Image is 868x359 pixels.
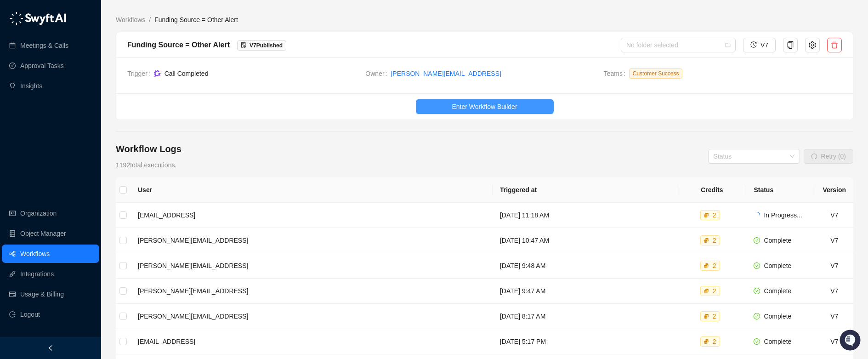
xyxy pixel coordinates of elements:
a: Organization [20,204,57,222]
div: 2 [711,261,718,270]
th: Version [815,177,853,203]
a: Object Manager [20,224,66,243]
button: Retry (0) [804,149,853,164]
a: Insights [20,77,42,95]
a: Workflows [114,15,147,25]
span: Funding Source = Other Alert [154,16,238,23]
td: V7 [815,329,853,354]
div: 2 [711,286,718,296]
span: Owner [365,68,391,79]
td: [PERSON_NAME][EMAIL_ADDRESS] [130,304,493,329]
span: In Progress... [764,211,802,219]
td: [DATE] 9:48 AM [493,253,677,279]
div: 2 [711,312,718,321]
span: Complete [764,262,791,269]
td: [DATE] 8:17 AM [493,304,677,329]
th: User [130,177,493,203]
span: V 7 Published [250,42,283,49]
td: [EMAIL_ADDRESS] [130,329,493,354]
a: Enter Workflow Builder [116,99,853,114]
span: Complete [764,287,791,295]
a: 📶Status [38,125,74,142]
a: Integrations [20,265,54,283]
th: Triggered at [493,177,677,203]
h4: Workflow Logs [116,142,182,155]
span: Status [51,129,71,138]
td: V7 [815,304,853,329]
div: Start new chat [31,83,151,92]
td: [PERSON_NAME][EMAIL_ADDRESS] [130,253,493,279]
li: / [149,15,151,25]
a: Powered byPylon [65,151,111,158]
td: [EMAIL_ADDRESS] [130,203,493,228]
img: 5124521997842_fc6d7dfcefe973c2e489_88.png [9,83,26,100]
span: Teams [604,68,629,82]
span: Complete [764,313,791,320]
span: check-circle [754,288,760,294]
span: Enter Workflow Builder [452,102,517,112]
div: 📚 [9,130,17,137]
span: check-circle [754,262,760,269]
span: left [47,345,54,351]
span: 1192 total executions. [116,161,176,169]
span: file-done [241,42,246,48]
button: V7 [743,38,776,52]
td: V7 [815,203,853,228]
img: Swyft AI [9,9,28,28]
div: 2 [711,236,718,245]
td: V7 [815,279,853,304]
span: folder [725,42,731,48]
td: [PERSON_NAME][EMAIL_ADDRESS] [130,228,493,253]
button: Start new chat [156,86,167,97]
span: Call Completed [165,70,209,77]
span: logout [9,311,16,318]
span: Trigger [127,68,154,79]
td: [DATE] 11:18 AM [493,203,677,228]
span: Logout [20,305,40,324]
td: V7 [815,253,853,279]
span: Complete [764,338,791,345]
p: Welcome 👋 [9,37,167,51]
a: Approval Tasks [20,57,64,75]
a: Workflows [20,245,50,263]
h2: How can we help? [9,51,167,66]
span: check-circle [754,313,760,319]
a: Usage & Billing [20,285,64,303]
span: setting [809,41,816,49]
a: Meetings & Calls [20,36,68,55]
iframe: Open customer support [839,329,863,353]
span: Complete [764,237,791,244]
button: Enter Workflow Builder [416,99,554,114]
span: Docs [18,129,34,138]
div: Funding Source = Other Alert [127,39,230,51]
span: history [750,41,757,48]
span: loading [753,211,761,219]
span: Pylon [91,151,111,158]
div: 2 [711,211,718,220]
td: V7 [815,228,853,253]
img: gong-Dwh8HbPa.png [154,70,161,77]
div: We're available if you need us! [31,92,116,100]
td: [PERSON_NAME][EMAIL_ADDRESS] [130,279,493,304]
div: 📶 [41,130,49,137]
td: [DATE] 10:47 AM [493,228,677,253]
th: Credits [677,177,746,203]
span: V7 [760,40,768,50]
td: [DATE] 5:17 PM [493,329,677,354]
div: 2 [711,337,718,346]
a: 📚Docs [6,125,38,142]
span: delete [831,41,838,49]
span: check-circle [754,237,760,244]
span: check-circle [754,338,760,345]
th: Status [746,177,815,203]
td: [DATE] 9:47 AM [493,279,677,304]
img: logo-05li4sbe.png [9,11,67,25]
span: Customer Success [629,68,683,79]
span: copy [787,41,794,49]
a: [PERSON_NAME][EMAIL_ADDRESS] [391,68,501,79]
